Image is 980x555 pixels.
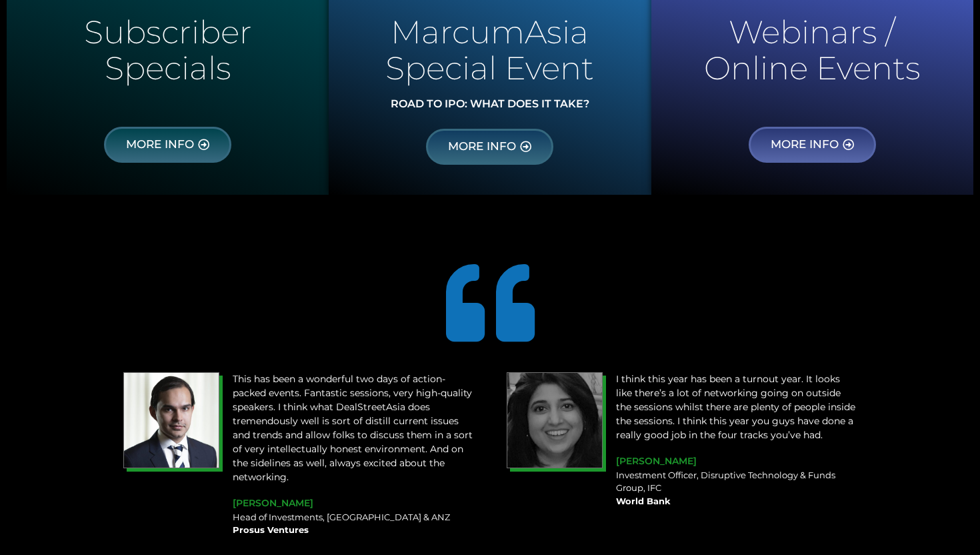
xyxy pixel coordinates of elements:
span: MORE INFO [126,139,194,151]
p: This has been a wonderful two days of action-packed events. Fantastic sessions, very high-quality... [233,372,473,484]
b: Prosus Ventures [233,524,309,535]
p: Online Events [658,55,967,81]
span: [PERSON_NAME] [616,455,697,467]
img: Sachin-Bhanot [123,372,219,468]
span: MORE INFO [771,139,839,151]
p: ROAD TO IPO: WHAT DOES IT TAKE? [335,99,644,109]
div: Investment Officer, Disruptive Technology & Funds Group, IFC [616,469,857,508]
span: MORE INFO [448,141,516,153]
p: Webinars / [658,19,967,45]
p: Subscriber [13,19,322,45]
p: MarcumAsia [335,19,644,45]
a: MORE INFO [426,129,553,165]
p: Specials [13,55,322,81]
a: MORE INFO [749,127,876,163]
p: Special Event [335,55,644,81]
a: MORE INFO [104,127,231,163]
div: Head of Investments, [GEOGRAPHIC_DATA] & ANZ [233,511,473,537]
img: Saima-Rehman [507,372,603,468]
span: [PERSON_NAME] [233,497,313,509]
b: World Bank [616,496,671,506]
p: I think this year has been a turnout year. It looks like there’s a lot of networking going on out... [616,372,857,442]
